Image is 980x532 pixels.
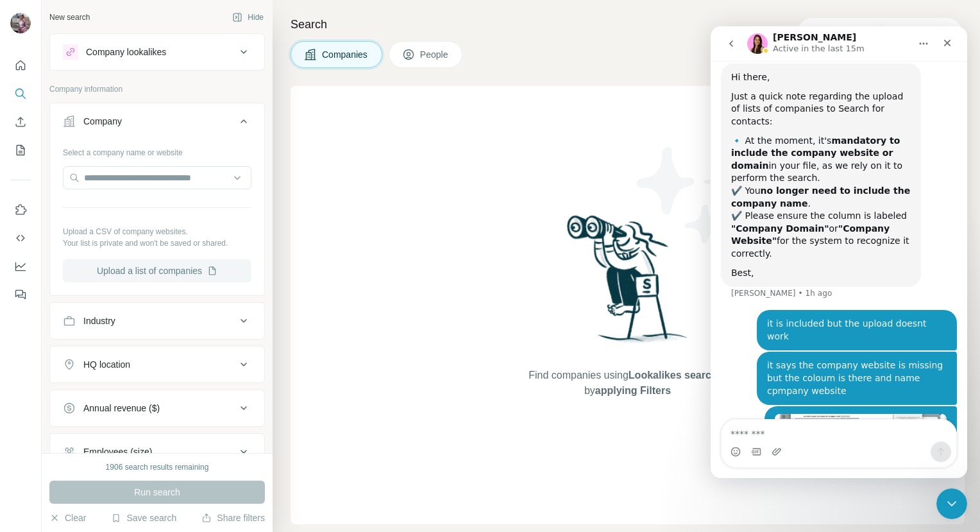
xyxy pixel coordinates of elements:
[525,368,730,399] span: Find companies using or by
[420,48,450,61] span: People
[49,83,265,95] p: Company information
[63,226,251,237] p: Upload a CSV of company websites.
[111,511,176,524] button: Save search
[561,212,695,355] img: Surfe Illustration - Woman searching with binoculars
[83,402,160,415] div: Annual revenue ($)
[322,48,369,61] span: Companies
[50,305,264,336] button: Industry
[49,511,86,524] button: Clear
[10,255,31,278] button: Dashboard
[50,393,264,424] button: Annual revenue ($)
[83,314,115,327] div: Industry
[595,385,671,396] span: applying Filters
[83,358,130,371] div: HQ location
[223,8,273,27] button: Hide
[711,26,967,478] iframe: Intercom live chat
[63,142,251,159] div: Select a company name or website
[10,198,31,221] button: Use Surfe on LinkedIn
[628,137,743,253] img: Surfe Illustration - Stars
[936,488,967,519] iframe: Intercom live chat
[63,237,251,249] p: Your list is private and won't be saved or shared.
[865,26,871,41] p: 4
[83,445,152,458] div: Employees (size)
[825,26,837,41] p: 41
[10,82,31,105] button: Search
[50,37,264,67] button: Company lookalikes
[63,259,251,282] button: Upload a list of companies
[10,139,31,162] button: My lists
[106,461,209,473] div: 1906 search results remaining
[201,511,265,524] button: Share filters
[50,106,264,142] button: Company
[86,46,166,58] div: Company lookalikes
[892,24,952,42] button: Buy credits
[49,12,90,23] div: New search
[10,13,31,33] img: Avatar
[10,110,31,133] button: Enrich CSV
[10,283,31,306] button: Feedback
[83,115,122,128] div: Company
[50,349,264,380] button: HQ location
[10,227,31,250] button: Use Surfe API
[10,54,31,77] button: Quick start
[291,15,965,33] h4: Search
[629,370,718,381] span: Lookalikes search
[50,436,264,467] button: Employees (size)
